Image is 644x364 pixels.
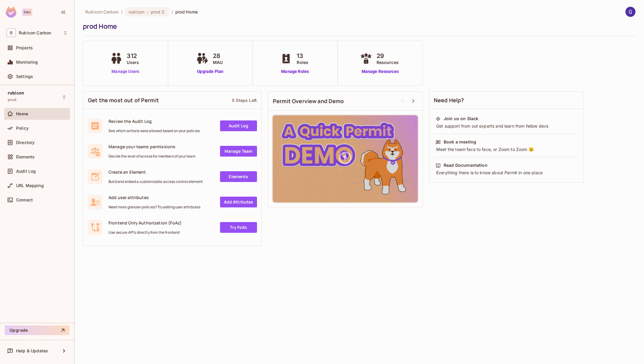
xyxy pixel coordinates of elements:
span: rubicon [129,9,145,15]
li: / [121,9,123,15]
span: prod [151,9,161,15]
span: Home [16,111,28,116]
a: Audit Log [220,120,257,131]
span: Workspace: Rubicon Carbon [19,30,51,35]
span: rubicon [8,91,24,95]
div: Book a meeting [444,139,476,145]
span: prod [8,97,17,102]
span: Manage your teams permissions [109,144,195,149]
span: Help & Updates [16,348,48,353]
span: Need more granular policies? Try adding user attributes [109,205,200,209]
div: Everything there is to know about Permit in one place [436,170,577,176]
a: Add Attrbutes [220,197,257,207]
div: Pro [22,9,32,16]
div: Read Documentation [444,162,487,168]
span: Decide the level of access for members of your team [109,154,195,159]
span: Projects [16,45,33,50]
a: Manage Users [109,68,142,75]
img: SReyMgAAAABJRU5ErkJggg== [6,7,16,18]
span: Get the most out of Permit [88,97,159,104]
span: Audit Log [16,169,36,174]
a: Manage Resources [359,68,402,75]
img: Guy Hirshenzon [626,7,635,17]
span: Review the Audit Log [109,118,200,124]
span: R [7,28,16,37]
span: Permit Overview and Demo [273,97,344,105]
span: Build and embed a customizable access control element [109,179,203,184]
a: Elements [220,171,257,182]
span: Roles [297,59,308,65]
span: URL Mapping [16,183,44,188]
span: Settings [16,74,33,79]
li: / [171,9,173,15]
span: 312 [127,51,139,60]
span: Policy [16,126,29,131]
span: Create an Element [109,169,203,175]
span: 28 [213,51,223,60]
span: MAU [213,59,223,65]
span: 13 [297,51,308,60]
span: prod Home [175,9,198,15]
span: Frontend Only Authorization (FoAz) [109,220,182,226]
span: Need Help? [434,97,464,104]
span: Resources [377,59,399,65]
span: Users [127,59,139,65]
span: 29 [377,51,399,60]
span: Directory [16,140,35,145]
a: Try FoAz [220,222,257,233]
a: Manage Team [220,146,257,157]
span: See which actions were allowed based on your policies [109,129,200,133]
span: Monitoring [16,60,38,65]
div: prod Home [83,22,633,31]
span: Add user attributes [109,195,200,200]
a: Upgrade Plan [195,68,226,75]
span: Elements [16,155,35,159]
button: Upgrade [5,325,69,335]
a: Manage Roles [279,68,311,75]
div: 5 Steps Left [232,97,257,103]
span: Connect [16,198,33,202]
span: the active workspace [85,9,119,15]
div: Join us on Slack [444,116,478,122]
span: : [147,10,149,14]
div: Meet the team face to face, or Zoom to Zoom 😉 [436,146,577,152]
span: Use secure API's directly from the frontend [109,230,182,235]
div: Get support from out experts and learn from fellow devs [436,123,577,129]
